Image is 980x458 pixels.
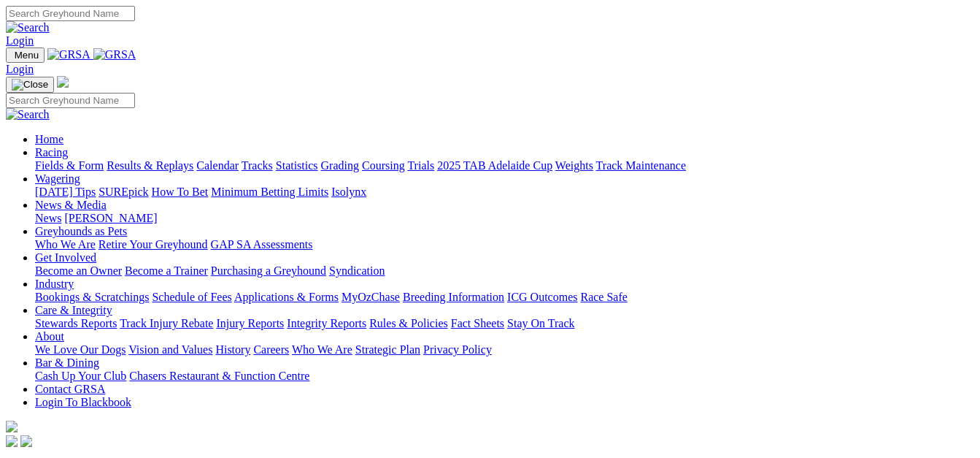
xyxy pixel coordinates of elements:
[20,435,32,447] img: twitter.svg
[437,159,552,172] a: 2025 TAB Adelaide Cup
[6,93,135,108] input: Search
[215,343,250,356] a: History
[211,238,313,251] a: GAP SA Assessments
[35,238,96,251] a: Who We Are
[331,186,366,198] a: Isolynx
[129,370,309,382] a: Chasers Restaurant & Function Centre
[35,291,149,303] a: Bookings & Scratchings
[35,317,117,329] a: Stewards Reports
[57,76,69,88] img: logo-grsa-white.png
[152,291,231,303] a: Schedule of Fees
[12,79,48,91] img: Close
[423,343,492,356] a: Privacy Policy
[64,212,157,224] a: [PERSON_NAME]
[35,396,131,408] a: Login To Blackbook
[6,34,34,47] a: Login
[120,317,213,329] a: Track Injury Rebate
[407,159,434,172] a: Trials
[35,146,68,159] a: Racing
[35,317,974,330] div: Care & Integrity
[107,159,193,172] a: Results & Replays
[6,435,18,447] img: facebook.svg
[35,159,974,172] div: Racing
[35,383,105,395] a: Contact GRSA
[125,264,208,277] a: Become a Trainer
[35,343,974,356] div: About
[47,48,90,61] img: GRSA
[35,304,112,316] a: Care & Integrity
[216,317,284,329] a: Injury Reports
[35,159,104,172] a: Fields & Form
[580,291,627,303] a: Race Safe
[35,356,99,369] a: Bar & Dining
[6,77,54,93] button: Toggle navigation
[35,212,974,225] div: News & Media
[6,63,34,75] a: Login
[35,370,126,382] a: Cash Up Your Club
[35,186,96,198] a: [DATE] Tips
[35,238,974,251] div: Greyhounds as Pets
[152,186,209,198] a: How To Bet
[35,264,122,277] a: Become an Owner
[234,291,339,303] a: Applications & Forms
[35,343,126,356] a: We Love Our Dogs
[6,47,45,63] button: Toggle navigation
[35,330,64,343] a: About
[342,291,400,303] a: MyOzChase
[6,6,135,21] input: Search
[362,159,405,172] a: Coursing
[211,264,326,277] a: Purchasing a Greyhound
[15,50,39,61] span: Menu
[369,317,448,329] a: Rules & Policies
[555,159,593,172] a: Weights
[276,159,318,172] a: Statistics
[35,291,974,304] div: Industry
[287,317,366,329] a: Integrity Reports
[35,133,63,145] a: Home
[292,343,352,356] a: Who We Are
[99,186,148,198] a: SUREpick
[242,159,273,172] a: Tracks
[35,278,74,290] a: Industry
[596,159,686,172] a: Track Maintenance
[321,159,359,172] a: Grading
[128,343,212,356] a: Vision and Values
[35,172,80,185] a: Wagering
[35,212,61,224] a: News
[35,251,96,264] a: Get Involved
[6,421,18,432] img: logo-grsa-white.png
[211,186,328,198] a: Minimum Betting Limits
[507,291,577,303] a: ICG Outcomes
[253,343,289,356] a: Careers
[355,343,420,356] a: Strategic Plan
[6,21,50,34] img: Search
[6,108,50,121] img: Search
[35,199,107,211] a: News & Media
[35,264,974,278] div: Get Involved
[403,291,504,303] a: Breeding Information
[35,370,974,383] div: Bar & Dining
[196,159,239,172] a: Calendar
[99,238,208,251] a: Retire Your Greyhound
[35,225,127,237] a: Greyhounds as Pets
[93,48,136,61] img: GRSA
[507,317,574,329] a: Stay On Track
[35,186,974,199] div: Wagering
[451,317,504,329] a: Fact Sheets
[329,264,385,277] a: Syndication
